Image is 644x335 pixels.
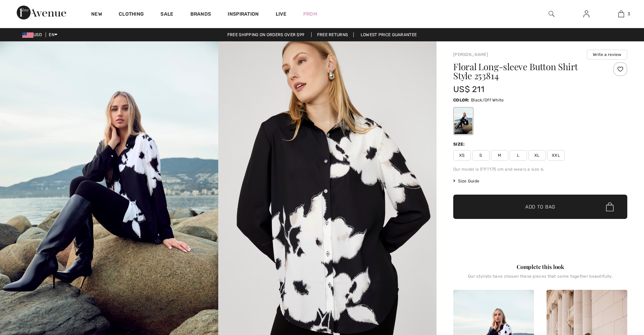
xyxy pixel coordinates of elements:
span: US$ 211 [453,84,484,94]
a: Free Returns [311,32,354,37]
h1: Floral Long-sleeve Button Shirt Style 253814 [453,62,598,80]
img: Bag.svg [606,202,614,211]
a: Brands [190,11,211,18]
span: M [491,150,508,161]
span: Add to Bag [525,203,555,211]
a: Free shipping on orders over $99 [222,32,310,37]
div: Size: [453,141,466,147]
button: Write a review [587,50,627,59]
span: XXL [547,150,565,161]
span: XL [528,150,546,161]
a: New [91,11,102,18]
img: My Bag [618,10,624,18]
a: Sign In [578,10,595,18]
div: Complete this look [453,263,627,271]
span: Black/Off White [471,98,504,103]
a: Lowest Price Guarantee [355,32,423,37]
span: Size Guide [453,178,479,184]
span: L [510,150,527,161]
span: Color: [453,98,470,103]
span: 3 [628,11,630,17]
a: 3 [604,10,638,18]
a: Clothing [119,11,144,18]
img: US Dollar [22,32,33,38]
button: Add to Bag [453,195,627,219]
a: Sale [160,11,173,18]
img: 1ère Avenue [17,6,66,19]
span: USD [22,32,45,37]
div: Our model is 5'9"/175 cm and wears a size 6. [453,166,627,172]
img: search the website [549,10,555,18]
a: [PERSON_NAME] [453,52,488,57]
span: S [472,150,489,161]
span: Inspiration [228,11,259,18]
div: Our stylists have chosen these pieces that come together beautifully. [453,274,627,284]
a: Prom [303,10,317,18]
span: EN [49,32,57,37]
img: My Info [583,10,589,18]
span: XS [453,150,471,161]
div: Black/Off White [454,108,472,134]
a: Live [276,10,286,18]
